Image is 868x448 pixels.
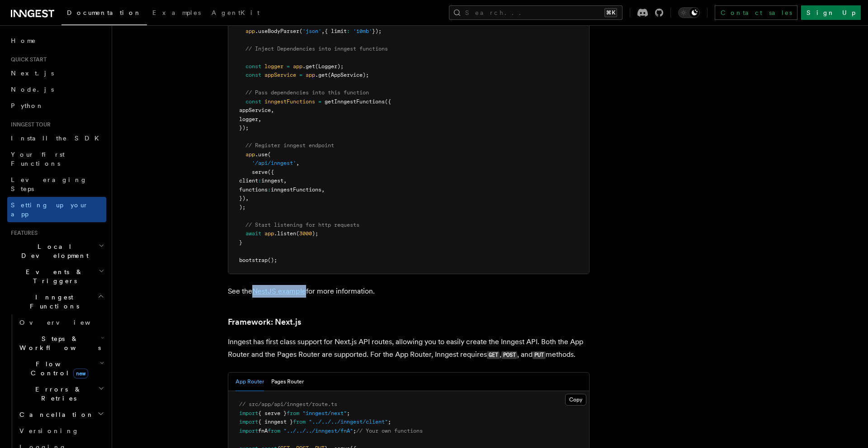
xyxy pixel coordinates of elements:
button: Search...⌘K [449,5,623,20]
span: AgentKit [212,9,259,16]
a: Your first Functions [7,146,106,172]
span: { serve } [258,410,287,416]
span: ); [239,204,245,210]
span: fnA [258,428,268,434]
a: Python [7,98,106,114]
span: , [271,107,274,113]
span: appService [239,107,271,113]
span: ; [347,410,350,416]
span: serve [252,169,268,175]
code: GET [487,351,500,359]
p: See the for more information. [228,285,590,298]
button: Events & Triggers [7,264,106,289]
button: Toggle dark mode [678,7,700,18]
button: Inngest Functions [7,289,106,314]
span: '10mb' [353,28,372,34]
a: Leveraging Steps [7,172,106,197]
span: Next.js [11,70,54,77]
span: inngestFunctions [264,98,315,105]
button: Copy [565,394,586,406]
span: .get [302,63,315,70]
span: ; [353,428,356,434]
a: Next.js [7,65,106,81]
span: // Register inngest endpoint [245,142,334,149]
span: : [258,177,261,184]
span: .use [255,151,268,158]
span: Flow Control [16,359,99,378]
span: }); [372,28,382,34]
span: { inngest } [258,419,293,425]
a: Versioning [16,423,106,439]
code: POST [501,351,517,359]
span: , [296,160,299,166]
a: NestJS example [252,287,306,295]
span: Home [11,36,36,45]
span: , [321,187,325,193]
span: .listen [274,230,296,237]
span: .useBodyParser [255,28,299,34]
a: Overview [16,314,106,331]
span: Errors & Retries [16,385,98,403]
a: Node.js [7,81,106,98]
span: (Logger); [315,63,344,70]
span: functions [239,187,268,193]
a: Examples [147,3,206,24]
span: }); [239,125,249,131]
button: Pages Router [271,373,304,391]
button: Flow Controlnew [16,356,106,381]
span: app [245,151,255,158]
a: Setting up your app [7,197,106,222]
a: Framework: Next.js [228,316,301,328]
span: inngestFunctions [271,187,321,193]
span: "../../../inngest/client" [309,419,388,425]
span: Examples [152,9,201,16]
span: ( [299,28,302,34]
span: Inngest tour [7,121,51,128]
span: app [245,28,255,34]
span: Leveraging Steps [11,176,87,192]
span: from [293,419,306,425]
span: appService [264,72,296,78]
button: Steps & Workflows [16,331,106,356]
span: Python [11,102,44,109]
span: inngest [261,177,283,184]
span: Local Development [7,242,99,260]
p: Inngest has first class support for Next.js API routes, allowing you to easily create the Inngest... [228,336,590,361]
span: Install the SDK [11,135,104,142]
span: // Pass dependencies into this function [245,89,369,96]
span: // src/app/api/inngest/route.ts [239,401,337,407]
span: import [239,410,258,416]
span: logger [264,63,283,70]
span: : [268,187,271,193]
span: getInngestFunctions [325,98,385,105]
span: } [239,239,242,246]
span: ( [296,230,299,237]
span: : [347,28,350,34]
span: (AppService); [328,72,369,78]
span: = [318,98,321,105]
span: ({ [268,169,274,175]
span: app [264,230,274,237]
span: app [306,72,315,78]
span: from [287,410,299,416]
kbd: ⌘K [604,8,617,17]
span: ( [268,151,271,158]
button: Cancellation [16,406,106,423]
span: await [245,230,261,237]
code: PUT [533,351,545,359]
a: Contact sales [715,5,797,20]
span: Your first Functions [11,151,65,167]
span: "inngest/next" [302,410,347,416]
span: Inngest Functions [7,293,98,311]
a: AgentKit [206,3,265,24]
span: Versioning [19,427,79,434]
a: Documentation [61,3,147,25]
span: const [245,72,261,78]
button: App Router [236,373,264,391]
span: Cancellation [16,410,94,419]
span: { limit [325,28,347,34]
button: Local Development [7,238,106,264]
span: const [245,63,261,70]
span: Features [7,229,38,237]
a: Home [7,33,106,49]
